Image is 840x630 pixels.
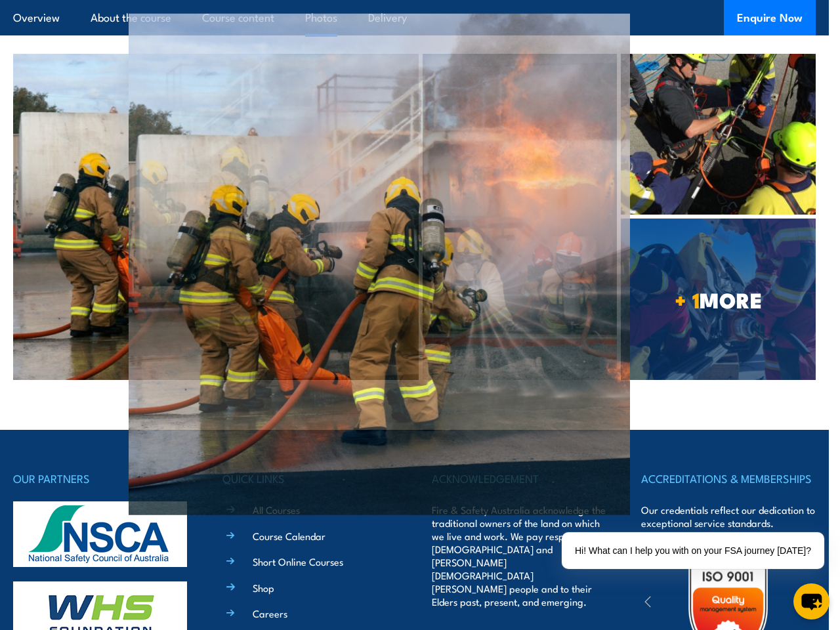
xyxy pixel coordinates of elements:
[432,469,606,488] h4: ACKNOWLEDGEMENT
[641,469,816,488] h4: ACCREDITATIONS & MEMBERSHIPS
[562,532,824,569] div: Hi! What can I help you with on your FSA journey [DATE]?
[675,283,700,316] strong: + 1
[621,290,816,308] span: MORE
[793,583,829,619] button: chat-button
[253,555,343,568] a: Short Online Courses
[621,54,816,215] img: Vertical Rescue
[432,503,606,608] p: Fire & Safety Australia acknowledge the traditional owners of the land on which we live and work....
[253,581,274,595] a: Shop
[641,503,816,530] p: Our credentials reflect our dedication to exceptional service standards.
[253,503,300,516] a: All Courses
[222,469,397,488] h4: QUICK LINKS
[13,469,188,488] h4: OUR PARTNERS
[253,606,287,620] a: Careers
[621,219,816,380] a: + 1MORE
[13,501,187,567] img: nsca-logo-footer
[253,529,325,543] a: Course Calendar
[423,54,617,380] img: Live Fire Flashover Cell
